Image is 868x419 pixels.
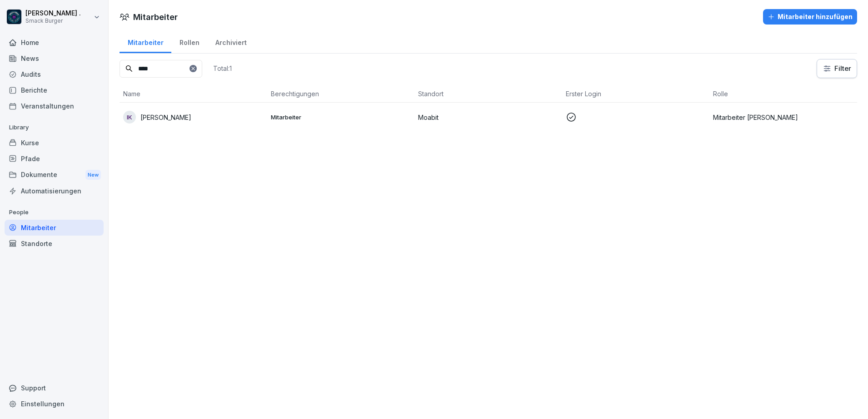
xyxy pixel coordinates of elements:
p: [PERSON_NAME] [140,113,191,122]
button: Mitarbeiter hinzufügen [763,9,857,25]
th: Berechtigungen [267,85,415,103]
a: Audits [5,66,104,82]
th: Erster Login [562,85,710,103]
a: Automatisierungen [5,183,104,199]
a: Home [5,35,104,50]
p: [PERSON_NAME] . [25,10,81,17]
div: New [85,170,101,180]
a: Kurse [5,135,104,151]
a: News [5,50,104,66]
div: Dokumente [5,167,104,183]
a: Pfade [5,151,104,167]
h1: Mitarbeiter [133,11,178,23]
p: Moabit [418,113,559,122]
th: Standort [414,85,562,103]
a: Einstellungen [5,396,104,412]
a: Mitarbeiter [5,220,104,236]
p: Mitarbeiter [271,113,411,121]
p: Total: 1 [213,64,232,73]
p: Library [5,120,104,135]
a: Rollen [171,30,207,53]
div: Mitarbeiter hinzufügen [768,12,853,22]
p: Mitarbeiter [PERSON_NAME] [713,113,853,122]
a: DokumenteNew [5,167,104,183]
th: Name [120,85,267,103]
button: Filter [817,59,857,78]
div: IK [123,111,136,123]
div: Filter [823,64,851,73]
a: Archiviert [207,30,254,53]
a: Mitarbeiter [120,30,171,53]
a: Berichte [5,82,104,98]
div: Support [5,380,104,396]
a: Standorte [5,236,104,251]
p: Smack Burger [25,18,81,24]
p: People [5,205,104,220]
a: Veranstaltungen [5,98,104,114]
th: Rolle [709,85,857,103]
